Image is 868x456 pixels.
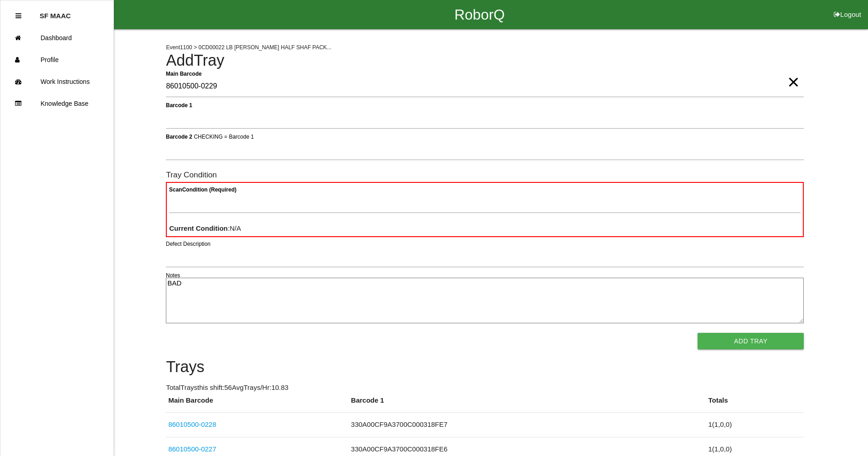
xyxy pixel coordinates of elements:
th: Main Barcode [166,395,349,413]
h4: Trays [166,358,804,376]
p: SF MAAC [40,5,71,20]
a: Knowledge Base [0,93,113,114]
th: Totals [706,395,804,413]
label: Defect Description [166,240,211,248]
a: 86010500-0228 [168,420,216,428]
b: Main Barcode [166,70,202,77]
p: Total Trays this shift: 56 Avg Trays /Hr: 10.83 [166,383,804,393]
b: Barcode 1 [166,102,192,108]
b: Barcode 2 [166,133,192,140]
td: 330A00CF9A3700C000318FE7 [349,413,706,437]
b: Current Condition [169,224,227,232]
span: : N/A [169,224,241,232]
span: CHECKING = Barcode 1 [194,133,254,140]
button: Add Tray [698,333,804,349]
div: Close [15,5,21,27]
a: 86010500-0227 [168,445,216,453]
label: Notes [166,271,180,280]
a: Profile [0,49,113,71]
a: Dashboard [0,27,113,49]
b: Scan Condition (Required) [169,187,236,193]
th: Barcode 1 [349,395,706,413]
h4: Add Tray [166,52,804,69]
span: Clear Input [787,64,799,82]
a: Work Instructions [0,71,113,93]
span: Event 1100 > 0CD00022 LB [PERSON_NAME] HALF SHAF PACK... [166,44,331,51]
input: Required [166,76,804,97]
h6: Tray Condition [166,171,804,179]
td: 1 ( 1 , 0 , 0 ) [706,413,804,437]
